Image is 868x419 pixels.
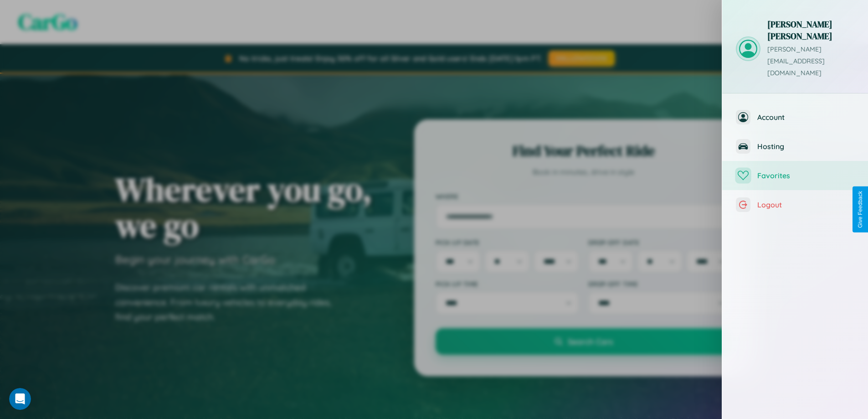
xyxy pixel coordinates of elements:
[757,113,854,122] span: Account
[722,103,868,132] button: Account
[757,200,854,209] span: Logout
[9,388,31,410] iframe: Intercom live chat
[757,142,854,151] span: Hosting
[722,190,868,219] button: Logout
[722,161,868,190] button: Favorites
[722,132,868,161] button: Hosting
[757,171,854,180] span: Favorites
[767,44,854,79] p: [PERSON_NAME][EMAIL_ADDRESS][DOMAIN_NAME]
[857,191,863,228] div: Give Feedback
[767,18,854,42] h3: [PERSON_NAME] [PERSON_NAME]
